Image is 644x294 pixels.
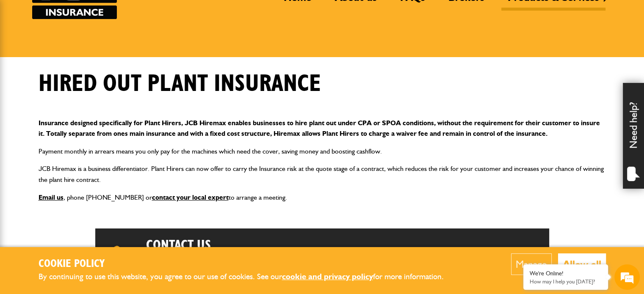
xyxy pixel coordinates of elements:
[530,270,602,277] div: We're Online!
[39,146,606,157] p: Payment monthly in arrears means you only pay for the machines which need the cover, saving money...
[39,163,606,185] p: JCB Hiremax is a business differentiator. Plant Hirers can now offer to carry the Insurance risk ...
[511,253,552,275] button: Manage
[39,258,458,271] h2: Cookie Policy
[558,253,606,275] button: Allow all
[152,193,229,201] a: contact your local expert
[282,272,373,281] a: cookie and privacy policy
[623,83,644,189] div: Need help?
[530,278,602,285] p: How may I help you today?
[146,237,345,253] h2: Contact us
[39,193,64,201] a: Email us
[39,192,606,203] p: , phone [PHONE_NUMBER] or to arrange a meeting.
[39,118,606,139] p: Insurance designed specifically for Plant Hirers, JCB Hiremax enables businesses to hire plant ou...
[39,70,321,98] h1: Hired out plant insurance
[39,270,458,283] p: By continuing to use this website, you agree to our use of cookies. See our for more information.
